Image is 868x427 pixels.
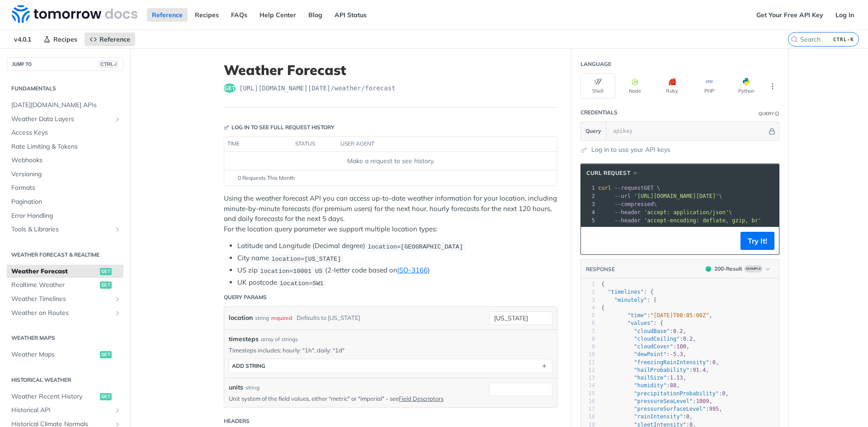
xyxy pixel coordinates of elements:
[581,405,595,413] div: 17
[701,264,774,273] button: 200200-ResultExample
[303,8,327,22] a: Blog
[581,351,595,358] div: 10
[683,336,693,342] span: 0.2
[614,201,654,207] span: --compressed
[7,376,123,384] h2: Historical Weather
[12,5,137,23] img: Tomorrow.io Weather API Docs
[190,8,224,22] a: Recipes
[627,312,647,319] span: "time"
[634,367,689,373] span: "hailProbability"
[7,154,123,167] a: Webhooks
[245,384,259,392] div: string
[11,183,121,192] span: Formats
[601,281,604,287] span: {
[53,35,77,43] span: Recipes
[591,145,670,155] a: Log in to use your API keys
[581,208,596,216] div: 4
[11,295,112,304] span: Weather Timelines
[634,351,666,357] span: "dewPoint"
[696,398,709,404] span: 1009
[601,320,663,326] span: : {
[581,366,595,374] div: 12
[7,126,123,140] a: Access Keys
[7,113,123,126] a: Weather Data LayersShow subpages for Weather Data Layers
[601,336,696,342] span: : ,
[271,255,341,262] span: location=[US_STATE]
[580,73,615,99] button: Shell
[7,209,123,223] a: Error Handling
[11,211,121,221] span: Error Handling
[759,110,774,117] div: Query
[581,296,595,304] div: 3
[7,278,123,292] a: Realtime Weatherget
[586,169,630,177] span: cURL Request
[581,312,595,319] div: 5
[11,142,121,151] span: Rate Limiting & Tokens
[775,112,779,116] i: Information
[627,320,654,326] span: "values"
[7,140,123,154] a: Rate Limiting & Tokens
[601,367,709,373] span: : ,
[601,359,719,366] span: : ,
[224,193,557,234] p: Using the weather forecast API you can access up-to-date weather information for your location, i...
[585,265,615,274] button: RESPONSE
[634,193,719,199] span: '[URL][DOMAIN_NAME][DATE]'
[831,35,856,44] kbd: CTRL-K
[581,398,595,405] div: 16
[741,232,774,250] button: Try It!
[601,406,722,412] span: : ,
[224,84,236,93] span: get
[581,319,595,327] div: 6
[7,99,123,112] a: [DATE][DOMAIN_NAME] APIs
[598,185,611,191] span: curl
[237,277,557,288] li: UK postcode
[598,193,722,199] span: \
[260,267,322,274] span: location=10001 US
[147,8,188,22] a: Reference
[114,226,121,233] button: Show subpages for Tools & Libraries
[601,398,712,404] span: : ,
[585,127,601,135] span: Query
[655,73,689,99] button: Ruby
[239,84,396,93] span: https://api.tomorrow.io/v4/weather/forecast
[581,281,595,288] div: 1
[644,209,729,216] span: 'accept: application/json'
[634,375,666,381] span: "hailSize"
[601,375,686,381] span: : ,
[634,328,670,334] span: "cloudBase"
[583,169,642,178] button: cURL Request
[11,267,98,276] span: Weather Forecast
[767,127,777,136] button: Hide
[581,216,596,225] div: 5
[7,306,123,320] a: Weather on RoutesShow subpages for Weather on Routes
[255,311,269,324] div: string
[271,311,292,324] div: required
[598,201,657,207] span: \
[11,115,112,124] span: Weather Data Layers
[238,174,295,182] span: 0 Requests This Month
[229,359,552,373] button: ADD string
[11,101,121,110] span: [DATE][DOMAIN_NAME] APIs
[100,351,112,358] span: get
[228,156,553,166] div: Make a request to see history.
[581,413,595,421] div: 18
[634,359,709,366] span: "freezingRainIntensity"
[581,304,595,312] div: 4
[709,406,719,412] span: 995
[7,168,123,181] a: Versioning
[686,413,689,420] span: 0
[114,407,121,414] button: Show subpages for Historical API
[229,334,259,344] span: timesteps
[229,394,476,403] p: Unit system of the field values, either "metric" or "imperial" - see
[598,209,732,216] span: \
[100,282,112,289] span: get
[769,82,777,90] svg: More ellipsis
[226,8,252,22] a: FAQs
[581,184,596,192] div: 1
[237,253,557,263] li: City name
[706,266,711,272] span: 200
[634,406,706,412] span: "pressureSurfaceLevel"
[581,288,595,296] div: 2
[614,297,647,303] span: "minutely"
[7,181,123,195] a: Formats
